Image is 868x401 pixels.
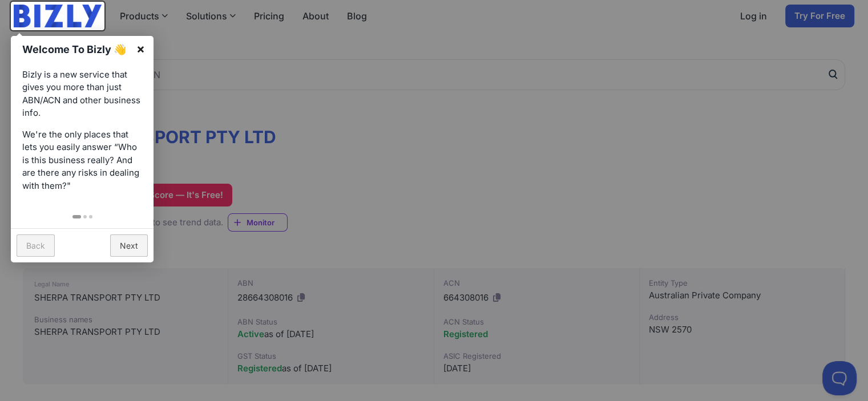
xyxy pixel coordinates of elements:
[110,234,148,257] a: Next
[22,128,142,193] p: We're the only places that lets you easily answer “Who is this business really? And are there any...
[17,234,55,257] a: Back
[22,68,142,120] p: Bizly is a new service that gives you more than just ABN/ACN and other business info.
[22,42,130,57] h1: Welcome To Bizly 👋
[128,36,154,62] a: ×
